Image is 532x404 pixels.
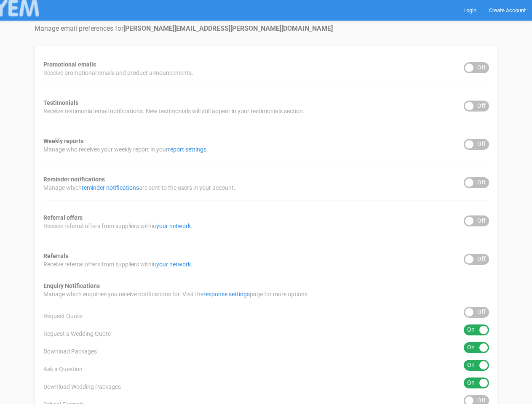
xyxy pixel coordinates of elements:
span: Receive testimonial email notifications. New testimonials will still appear in your testimonials ... [43,107,305,115]
strong: Testimonials [43,99,78,106]
a: your network [156,261,191,268]
span: Receive referral offers from suppliers within . [43,260,192,268]
h4: Manage email preferences for [35,25,498,32]
span: Manage who receives your weekly report in your . [43,145,208,154]
strong: [PERSON_NAME][EMAIL_ADDRESS][PERSON_NAME][DOMAIN_NAME] [123,24,333,32]
span: Receive referral offers from suppliers within . [43,222,192,230]
a: reminder notifications [82,184,139,191]
a: response settings [203,291,250,298]
a: your network [156,223,191,229]
span: Request Quote [43,312,82,320]
span: Receive promotional emails and product announcements. [43,69,193,77]
strong: Weekly reports [43,138,83,144]
strong: Enquiry Notifications [43,282,100,289]
strong: Promotional emails [43,61,96,68]
strong: Referrals [43,252,68,259]
span: Download Packages [43,347,97,356]
span: Download Wedding Packages [43,383,121,391]
a: report settings [168,146,206,153]
strong: Reminder notifications [43,176,105,183]
span: Manage which enquiries you receive notifications for. Visit the page for more options. [43,290,309,298]
span: Request a Wedding Quote [43,330,111,338]
strong: Referral offers [43,214,83,221]
span: Manage which are sent to the users in your account. [43,183,235,192]
span: Ask a Question [43,365,83,373]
